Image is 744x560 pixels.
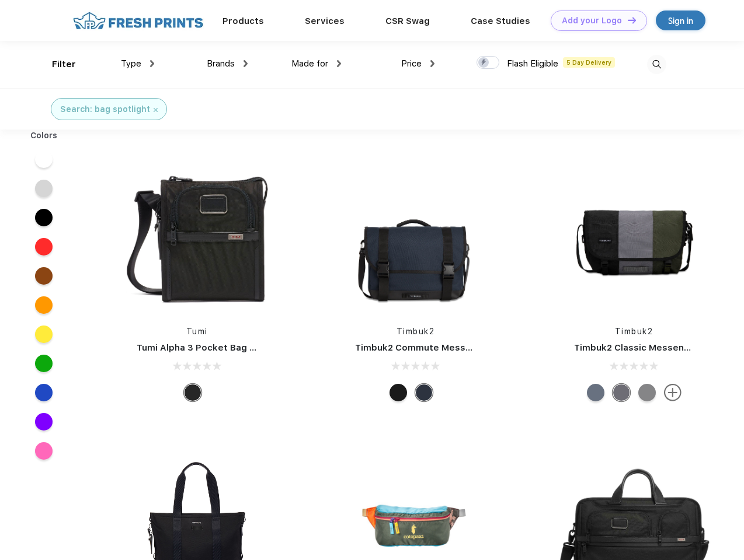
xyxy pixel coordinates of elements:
a: Timbuk2 [397,327,435,336]
div: Eco Nautical [415,384,433,401]
a: Timbuk2 Classic Messenger Bag [574,342,719,353]
div: Sign in [668,14,693,27]
div: Black [184,384,201,401]
div: Eco Lightbeam [587,384,604,401]
div: Search: bag spotlight [60,103,150,116]
img: dropdown.png [337,60,341,67]
img: dropdown.png [244,60,248,67]
img: more.svg [664,384,682,401]
span: Price [401,58,422,69]
span: Flash Eligible [507,58,558,69]
a: Tumi Alpha 3 Pocket Bag Small [137,342,273,353]
a: Sign in [656,10,705,30]
img: fo%20logo%202.webp [69,10,207,31]
span: Brands [207,58,235,69]
img: desktop_search.svg [647,55,666,74]
a: Tumi [186,327,208,336]
span: Made for [291,58,328,69]
div: Eco Army Pop [613,384,630,401]
img: func=resize&h=266 [119,159,274,314]
div: Eco Black [390,384,407,401]
div: Add your Logo [562,16,622,26]
div: Eco Gunmetal [638,384,656,401]
div: Colors [22,129,67,142]
img: dropdown.png [430,60,434,67]
span: Type [121,58,141,69]
img: filter_cancel.svg [154,108,158,112]
a: Products [222,16,264,26]
a: Timbuk2 Commute Messenger Bag [355,342,512,353]
span: 5 Day Delivery [563,57,615,68]
img: dropdown.png [150,60,154,67]
div: Filter [52,58,76,71]
img: DT [628,17,636,23]
img: func=resize&h=266 [338,159,493,314]
img: func=resize&h=266 [557,159,712,314]
a: Timbuk2 [615,327,653,336]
